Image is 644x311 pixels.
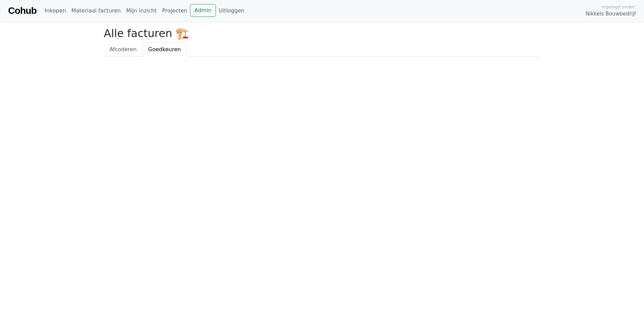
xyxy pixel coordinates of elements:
span: Goedkeuren [148,46,181,53]
a: Cohub [8,3,36,19]
a: Afcoderen [104,42,142,57]
h2: Alle facturen 🏗️ [104,27,540,40]
a: Goedkeuren [142,42,187,57]
span: Nikkels Bouwbedrijf [586,10,636,18]
a: Admin [190,4,216,17]
span: Afcoderen [109,46,137,53]
a: Materiaal facturen [69,4,124,18]
span: Ingelogd onder: [602,4,636,10]
a: Inkopen [42,4,68,18]
a: Mijn inzicht [124,4,160,18]
a: Uitloggen [216,4,247,18]
a: Projecten [159,4,190,18]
